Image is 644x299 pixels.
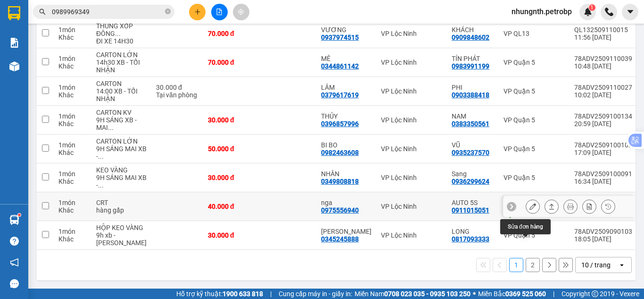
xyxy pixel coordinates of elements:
div: 1 món [58,199,87,206]
div: 78ADV2509110027 [574,84,632,91]
img: icon-new-feature [584,8,592,16]
div: THỦY [321,112,372,120]
div: 78ADV2509110039 [574,55,632,62]
span: ... [98,181,104,189]
div: DƯƠNG SƠN [321,228,372,235]
div: 78ADV2509090103 [574,228,632,235]
img: warehouse-icon [9,215,19,225]
div: 9H SÁNG MAI XB - NHAI NHẬN [96,174,147,189]
div: VP Quận 5 [504,116,565,124]
strong: 1900 633 818 [223,290,263,298]
div: VP Quận 5 [504,174,565,181]
img: logo-vxr [8,6,20,20]
div: BI BO [321,141,372,149]
div: 0344861142 [321,62,359,70]
span: | [553,289,554,299]
div: CRT [96,199,147,206]
div: VP Lộc Ninh [381,174,442,181]
div: 70.000 đ [208,30,255,37]
div: NAM [452,112,494,120]
div: Khác [58,206,87,214]
div: 0383350561 [452,120,489,128]
span: Miền Bắc [478,289,546,299]
span: copyright [592,290,598,297]
div: 16:34 [DATE] [574,178,632,185]
button: aim [233,4,249,20]
div: VP Lộc Ninh [381,116,442,124]
div: Sửa đơn hàng [526,199,540,214]
div: VƯƠNG [321,26,372,34]
div: CARTON LỚN [96,137,147,145]
span: 1 [590,4,594,11]
span: Miền Nam [355,289,471,299]
div: Tại văn phòng [156,91,198,99]
div: VP Lộc Ninh [381,231,442,239]
div: 0345245888 [321,235,359,243]
button: file-add [211,4,228,20]
span: ... [98,153,104,160]
div: PHI [452,84,494,91]
div: Khác [58,91,87,99]
div: 0975556940 [321,206,359,214]
div: 0349808818 [321,178,359,185]
div: VP Quận 5 [504,59,565,66]
div: 9h xb - mai nhận [96,231,147,247]
div: 30.000 đ [156,84,198,91]
div: VP Chơn Thành [504,195,565,203]
span: close-circle [165,8,171,17]
div: 0903388418 [452,91,489,99]
span: caret-down [626,8,635,16]
div: Khác [58,235,87,243]
div: 1 món [58,170,87,178]
span: notification [10,258,19,267]
div: LÂM [321,84,372,91]
div: 14h30 XB - TỐI NHẬN [96,59,147,74]
div: Sửa đơn hàng [500,219,551,234]
div: Khác [58,34,87,41]
div: VŨ [452,141,494,149]
div: 1 món [58,228,87,235]
div: 40.000 đ [208,203,255,210]
div: Khác [58,62,87,70]
button: 1 [509,258,523,272]
span: Hỗ trợ kỹ thuật: [176,289,263,299]
span: ... [108,124,114,131]
div: 1 món [58,141,87,149]
div: VP Lộc Ninh [381,30,442,37]
div: 1 món [58,55,87,62]
span: file-add [216,9,223,15]
span: Cung cấp máy in - giấy in: [279,289,352,299]
div: 0982463608 [321,149,359,156]
div: 10:48 [DATE] [574,62,632,70]
div: NHÂN [321,170,372,178]
div: 1 món [58,112,87,120]
span: question-circle [10,237,19,246]
span: plus [194,9,201,15]
button: plus [189,4,206,20]
div: 0937974515 [321,34,359,41]
div: 0983991199 [452,62,489,70]
strong: 0708 023 035 - 0935 103 250 [384,290,471,298]
span: ⚪️ [473,292,476,296]
img: solution-icon [9,38,19,48]
div: 14:00 XB - TỐI NHẬN [96,87,147,103]
div: 0911015051 [452,206,489,214]
div: Giao hàng [545,199,559,214]
div: VP Lộc Ninh [381,203,442,210]
div: 30.000 đ [208,231,255,239]
div: 0379617619 [321,91,359,99]
div: 1 món [58,26,87,34]
div: CARTON KV [96,109,147,116]
div: THÙNG XỐP ĐÔNG LẠNH [96,22,147,37]
div: 30.000 đ [208,174,255,181]
div: Khác [58,178,87,185]
div: 1 món [58,84,87,91]
div: 20:59 [DATE] [574,120,632,128]
li: [PERSON_NAME][GEOGRAPHIC_DATA][PERSON_NAME] [5,5,137,73]
div: 0817093333 [452,235,489,243]
div: hàng gấp [96,206,147,214]
span: search [39,9,46,15]
div: VP Quận 5 [504,87,565,95]
span: nhungnth.petrobp [504,6,579,17]
div: 10 / trang [581,260,611,270]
